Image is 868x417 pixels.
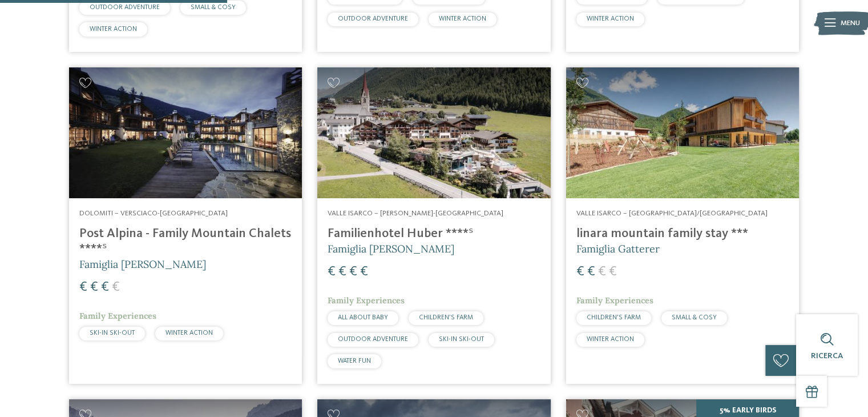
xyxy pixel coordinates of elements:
[69,67,302,199] img: Post Alpina - Family Mountain Chalets ****ˢ
[576,210,768,217] span: Valle Isarco – [GEOGRAPHIC_DATA]/[GEOGRAPHIC_DATA]
[576,226,789,242] h4: linara mountain family stay ***
[328,210,503,217] span: Valle Isarco – [PERSON_NAME]-[GEOGRAPHIC_DATA]
[328,226,540,242] h4: Familienhotel Huber ****ˢ
[360,265,368,279] span: €
[338,265,346,279] span: €
[576,265,584,279] span: €
[338,336,408,343] span: OUTDOOR ADVENTURE
[439,15,486,22] span: WINTER ACTION
[566,67,799,384] a: Cercate un hotel per famiglie? Qui troverete solo i migliori! Valle Isarco – [GEOGRAPHIC_DATA]/[G...
[165,330,213,336] span: WINTER ACTION
[90,330,135,336] span: SKI-IN SKI-OUT
[439,336,484,343] span: SKI-IN SKI-OUT
[576,242,660,255] span: Famiglia Gatterer
[338,314,388,321] span: ALL ABOUT BABY
[79,226,292,257] h4: Post Alpina - Family Mountain Chalets ****ˢ
[79,311,156,321] span: Family Experiences
[328,242,454,255] span: Famiglia [PERSON_NAME]
[419,314,473,321] span: CHILDREN’S FARM
[566,67,799,199] img: Cercate un hotel per famiglie? Qui troverete solo i migliori!
[672,314,717,321] span: SMALL & COSY
[90,4,160,11] span: OUTDOOR ADVENTURE
[79,210,228,217] span: Dolomiti – Versciaco-[GEOGRAPHIC_DATA]
[587,314,641,321] span: CHILDREN’S FARM
[338,15,408,22] span: OUTDOOR ADVENTURE
[576,295,653,306] span: Family Experiences
[112,280,120,294] span: €
[328,265,336,279] span: €
[598,265,606,279] span: €
[609,265,617,279] span: €
[79,258,206,271] span: Famiglia [PERSON_NAME]
[328,295,405,306] span: Family Experiences
[349,265,357,279] span: €
[811,352,843,360] span: Ricerca
[79,280,87,294] span: €
[587,265,595,279] span: €
[191,4,236,11] span: SMALL & COSY
[317,67,550,384] a: Cercate un hotel per famiglie? Qui troverete solo i migliori! Valle Isarco – [PERSON_NAME]-[GEOGR...
[101,280,109,294] span: €
[69,67,302,384] a: Cercate un hotel per famiglie? Qui troverete solo i migliori! Dolomiti – Versciaco-[GEOGRAPHIC_DA...
[90,26,137,33] span: WINTER ACTION
[338,358,371,364] span: WATER FUN
[317,67,550,199] img: Cercate un hotel per famiglie? Qui troverete solo i migliori!
[90,280,98,294] span: €
[587,336,634,343] span: WINTER ACTION
[587,15,634,22] span: WINTER ACTION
